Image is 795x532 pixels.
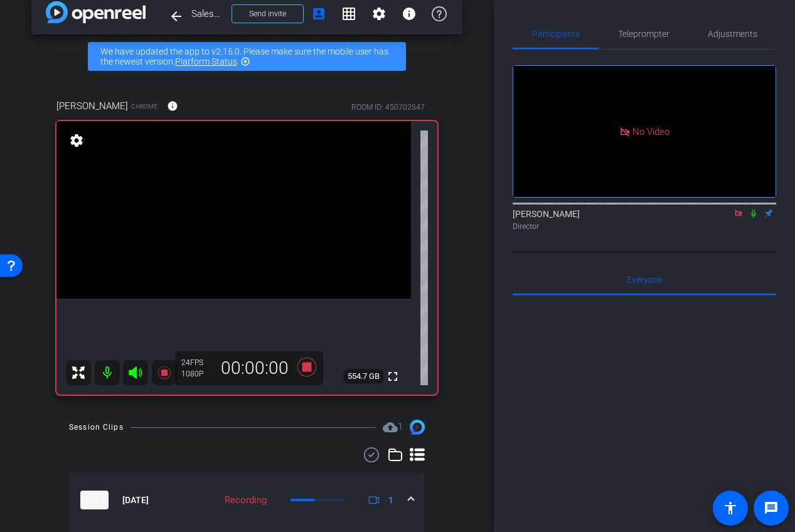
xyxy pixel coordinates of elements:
[385,369,400,384] mat-icon: fullscreen
[398,421,403,432] span: 1
[371,6,387,21] mat-icon: settings
[131,102,157,111] span: Chrome
[627,275,663,284] span: Everyone
[181,369,213,379] div: 1080P
[618,29,670,38] span: Teleprompter
[68,133,85,148] mat-icon: settings
[80,491,109,509] img: thumb-nail
[167,100,178,112] mat-icon: info
[69,472,425,528] mat-expansion-panel-header: thumb-nail[DATE]Recording1
[343,369,384,384] span: 554.7 GB
[249,9,286,19] span: Send invite
[69,421,124,434] div: Session Clips
[122,494,149,507] span: [DATE]
[723,501,738,516] mat-icon: accessibility
[341,6,356,21] mat-icon: grid_on
[46,1,146,23] img: app-logo
[532,29,580,38] span: Participants
[88,42,406,71] div: We have updated the app to v2.15.0. Please make sure the mobile user has the newest version.
[181,358,213,368] div: 24
[351,102,425,113] div: ROOM ID: 450702847
[708,29,757,38] span: Adjustments
[388,494,393,507] span: 1
[764,501,779,516] mat-icon: message
[191,1,224,26] span: SalesAcademy x Book4Time Remote - [PERSON_NAME][EMAIL_ADDRESS][DOMAIN_NAME]
[311,6,326,21] mat-icon: account_box
[632,125,670,137] span: No Video
[175,56,237,66] a: Platform Status
[383,420,403,435] span: Destinations for your clips
[56,99,128,113] span: [PERSON_NAME]
[410,420,425,435] img: Session clips
[383,420,398,435] mat-icon: cloud_upload
[402,6,417,21] mat-icon: info
[213,358,297,379] div: 00:00:00
[218,493,273,508] div: Recording
[232,4,304,23] button: Send invite
[513,208,776,232] div: [PERSON_NAME]
[240,56,250,66] mat-icon: highlight_off
[169,9,184,24] mat-icon: arrow_back
[190,358,203,367] span: FPS
[513,221,776,232] div: Director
